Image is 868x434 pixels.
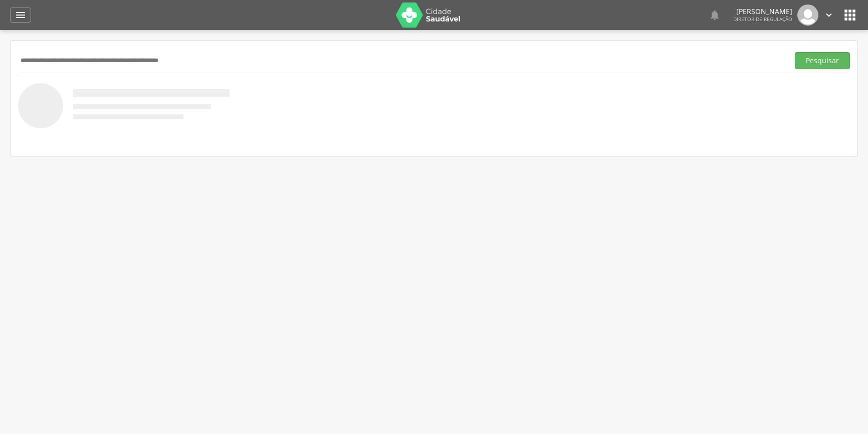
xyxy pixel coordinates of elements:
[709,5,721,26] a: 
[823,10,834,21] i: 
[795,52,850,69] button: Pesquisar
[733,16,792,23] span: Diretor de regulação
[15,9,27,21] i: 
[10,8,31,23] a: 
[823,5,834,26] a: 
[709,9,721,21] i: 
[733,8,792,15] p: [PERSON_NAME]
[842,7,858,23] i: 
